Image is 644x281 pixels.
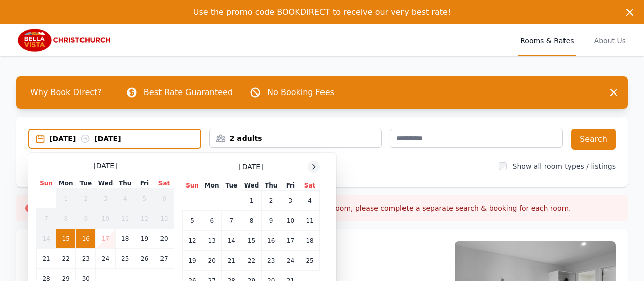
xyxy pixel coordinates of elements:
[183,181,202,191] th: Sun
[300,231,320,251] td: 18
[242,191,261,211] td: 1
[300,181,320,191] th: Sat
[592,24,628,56] a: About Us
[202,211,222,231] td: 6
[76,229,96,249] td: 16
[222,231,242,251] td: 14
[281,211,300,231] td: 10
[154,229,174,249] td: 20
[49,134,200,144] div: [DATE] [DATE]
[96,179,115,189] th: Wed
[96,229,115,249] td: 17
[154,189,174,209] td: 6
[135,179,154,189] th: Fri
[242,211,261,231] td: 8
[193,7,451,17] span: Use the promo code BOOKDIRECT to receive our very best rate!
[202,231,222,251] td: 13
[281,191,300,211] td: 3
[115,229,135,249] td: 18
[202,251,222,271] td: 20
[261,191,281,211] td: 2
[222,251,242,271] td: 21
[300,191,320,211] td: 4
[281,181,300,191] th: Fri
[96,249,115,269] td: 24
[300,211,320,231] td: 11
[37,229,56,249] td: 14
[76,179,96,189] th: Tue
[37,249,56,269] td: 21
[115,189,135,209] td: 4
[16,28,113,52] img: Bella Vista Christchurch
[300,251,320,271] td: 25
[135,209,154,229] td: 12
[281,231,300,251] td: 17
[37,179,56,189] th: Sun
[96,189,115,209] td: 3
[76,209,96,229] td: 9
[183,211,202,231] td: 5
[144,86,233,99] p: Best Rate Guaranteed
[135,189,154,209] td: 5
[56,189,76,209] td: 1
[135,249,154,269] td: 26
[115,249,135,269] td: 25
[261,211,281,231] td: 9
[267,86,334,99] p: No Booking Fees
[154,209,174,229] td: 13
[242,251,261,271] td: 22
[571,129,616,150] button: Search
[154,249,174,269] td: 27
[76,189,96,209] td: 2
[261,251,281,271] td: 23
[183,251,202,271] td: 19
[261,181,281,191] th: Thu
[242,231,261,251] td: 15
[22,82,110,103] span: Why Book Direct?
[202,181,222,191] th: Mon
[96,209,115,229] td: 10
[56,209,76,229] td: 8
[115,179,135,189] th: Thu
[513,162,616,170] label: Show all room types / listings
[76,249,96,269] td: 23
[56,229,76,249] td: 15
[37,209,56,229] td: 7
[261,231,281,251] td: 16
[135,229,154,249] td: 19
[115,209,135,229] td: 11
[183,231,202,251] td: 12
[56,249,76,269] td: 22
[222,211,242,231] td: 7
[93,161,117,171] span: [DATE]
[242,181,261,191] th: Wed
[154,179,174,189] th: Sat
[518,24,576,56] a: Rooms & Rates
[222,181,242,191] th: Tue
[210,133,382,143] div: 2 adults
[281,251,300,271] td: 24
[239,162,263,172] span: [DATE]
[56,179,76,189] th: Mon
